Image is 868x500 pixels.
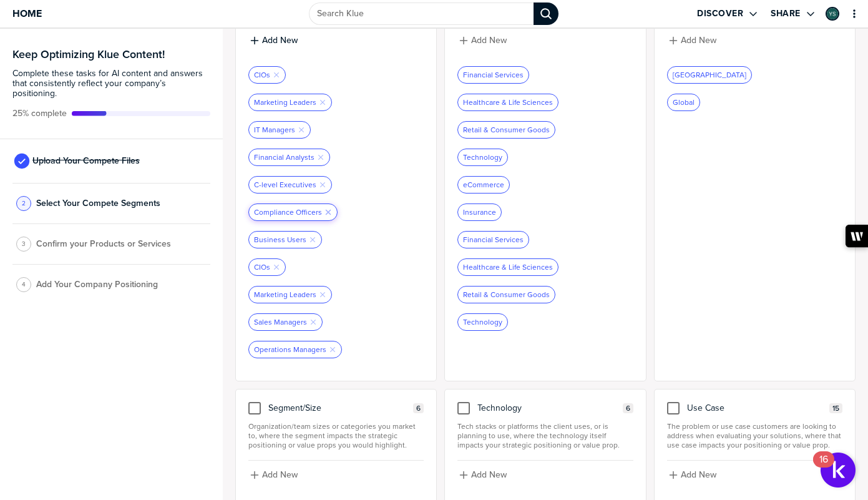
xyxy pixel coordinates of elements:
button: Remove Tag [329,346,336,353]
button: Remove Tag [324,208,332,216]
div: 16 [819,459,828,476]
button: Add New [667,468,842,482]
div: Yasmin Sachee [826,7,839,21]
img: 5b6eb383b079fa6e9c9a82b28aabd746-sml.png [827,8,838,19]
button: Remove Tag [273,71,280,79]
span: 6 [416,404,421,413]
span: Complete these tasks for AI content and answers that consistently reflect your company’s position... [12,69,210,99]
label: Discover [697,8,743,19]
span: The problem or use case customers are looking to address when evaluating your solutions, where th... [667,422,842,450]
span: 4 [22,280,26,289]
span: Upload Your Compete Files [32,156,140,166]
div: Search Klue [534,2,558,25]
span: Tech stacks or platforms the client uses, or is planning to use, where the technology itself impa... [457,422,633,450]
span: Active [12,109,67,119]
span: 6 [626,404,630,413]
button: Add New [248,34,424,47]
button: Add New [457,34,633,47]
button: Open Resource Center, 16 new notifications [821,453,856,488]
input: Search Klue [309,2,534,25]
button: Remove Tag [309,236,316,243]
button: Add New [457,468,633,482]
button: Remove Tag [319,291,326,298]
h3: Keep Optimizing Klue Content! [12,49,210,60]
span: 2 [22,199,26,208]
button: Remove Tag [298,126,305,134]
label: Add New [471,35,507,46]
label: Add New [681,35,716,46]
label: Add New [681,469,716,481]
span: Home [12,8,42,19]
span: Confirm your Products or Services [36,239,171,249]
span: Add Your Company Positioning [36,280,158,290]
span: Select Your Compete Segments [36,199,160,208]
label: Add New [471,469,507,481]
button: Add New [667,34,842,47]
label: Share [771,8,801,19]
a: Edit Profile [824,6,841,22]
button: Remove Tag [310,318,317,326]
span: Segment/Size [268,403,321,413]
label: Add New [262,469,298,481]
button: Remove Tag [319,99,326,106]
button: Remove Tag [273,263,280,271]
span: Use Case [687,403,724,413]
span: 3 [22,239,26,248]
span: 15 [832,404,839,413]
button: Add New [248,468,424,482]
span: Technology [477,403,522,413]
button: Remove Tag [317,154,324,161]
label: Add New [262,35,298,46]
span: Organization/team sizes or categories you market to, where the segment impacts the strategic posi... [248,422,424,450]
button: Remove Tag [319,181,326,189]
